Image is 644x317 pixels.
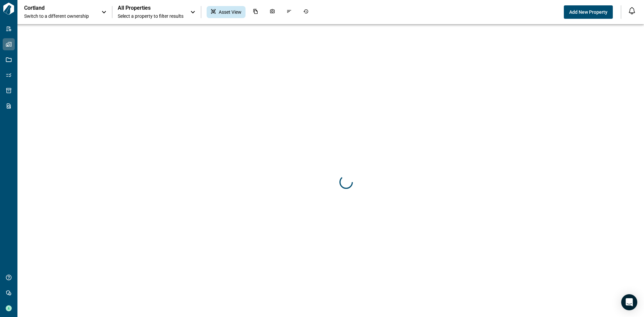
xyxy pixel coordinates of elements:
[207,6,246,18] div: Asset View
[621,294,637,310] div: Open Intercom Messenger
[569,9,607,15] span: Add New Property
[266,6,279,18] div: Photos
[627,5,637,16] button: Open notification feed
[249,6,262,18] div: Documents
[24,5,85,11] p: Cortland
[24,13,95,19] span: Switch to a different ownership
[282,6,296,18] div: Issues & Info
[299,6,313,18] div: Job History
[219,9,241,15] span: Asset View
[564,5,613,19] button: Add New Property
[118,5,183,11] span: All Properties
[118,13,183,19] span: Select a property to filter results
